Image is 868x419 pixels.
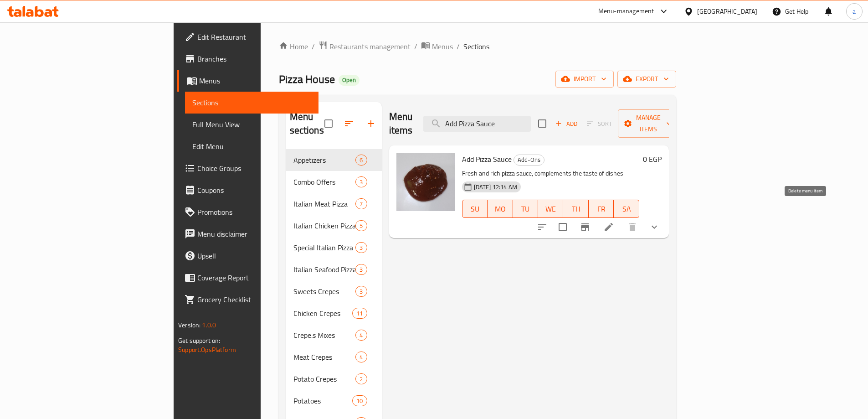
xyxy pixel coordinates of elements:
span: Pizza House [279,69,335,89]
span: [DATE] 12:14 AM [470,183,521,191]
span: Crepe.s Mixes [293,330,356,341]
div: [GEOGRAPHIC_DATA] [697,6,757,16]
span: Add [554,119,579,129]
div: items [352,308,367,319]
div: items [355,176,367,187]
span: Combo Offers [293,176,356,187]
span: Upsell [197,250,311,261]
a: Upsell [177,245,318,267]
nav: breadcrumb [279,41,676,52]
a: Menus [177,70,318,92]
div: Italian Meat Pizza [293,198,356,209]
button: Manage items [618,109,679,138]
span: Manage items [625,112,672,135]
span: Grocery Checklist [197,294,311,305]
span: 10 [353,397,366,405]
span: Sections [192,97,311,108]
span: Menus [199,75,311,86]
div: items [355,155,367,166]
span: SU [466,202,484,216]
span: Promotions [197,207,311,217]
span: SA [617,202,635,216]
span: TH [567,202,585,216]
span: Coupons [197,185,311,196]
img: Add Pizza Sauce [396,153,455,211]
li: / [414,41,417,52]
div: items [355,220,367,231]
a: Menu disclaimer [177,223,318,245]
button: SA [614,200,639,218]
span: 3 [356,178,366,186]
span: export [625,73,669,85]
span: Select to update [553,217,572,237]
span: a [853,6,856,16]
a: Full Menu View [185,114,318,135]
span: 4 [356,331,366,340]
span: Restaurants management [329,41,411,52]
span: Branches [197,53,311,64]
a: Promotions [177,201,318,223]
span: Italian Chicken Pizza [293,220,356,231]
input: search [423,116,531,132]
a: Edit Restaurant [177,26,318,48]
span: Select section [533,114,552,133]
span: Select all sections [319,114,338,133]
a: Grocery Checklist [177,289,318,310]
span: Sweets Crepes [293,286,356,297]
div: items [355,352,367,362]
div: Menu-management [598,6,654,17]
button: export [617,71,676,88]
div: Sweets Crepes3 [286,280,382,302]
a: Edit Menu [185,135,318,157]
span: 7 [356,200,366,208]
div: items [355,373,367,384]
span: Special Italian Pizza [293,242,356,253]
span: Choice Groups [197,163,311,174]
button: show more [643,216,665,238]
div: Italian Chicken Pizza5 [286,215,382,237]
div: Chicken Crepes11 [286,302,382,324]
span: Add item [552,117,581,131]
span: Sections [463,41,489,52]
span: Full Menu View [192,119,311,130]
div: items [355,330,367,341]
div: Special Italian Pizza3 [286,237,382,259]
div: Meat Crepes4 [286,346,382,368]
button: delete [621,216,643,238]
span: Edit Menu [192,141,311,152]
span: 1.0.0 [202,319,216,331]
li: / [457,41,460,52]
div: items [355,242,367,253]
div: Italian Seafood Pizza3 [286,259,382,280]
span: 11 [353,309,366,318]
span: Chicken Crepes [293,308,353,319]
p: Fresh and rich pizza sauce, complements the taste of dishes [462,168,639,179]
span: import [563,73,606,85]
button: FR [589,200,614,218]
span: 6 [356,156,366,165]
a: Restaurants management [318,41,411,52]
a: Coupons [177,179,318,201]
div: Appetizers [293,155,356,166]
span: Version: [178,319,200,331]
span: Coverage Report [197,272,311,283]
button: TU [513,200,538,218]
span: Open [339,76,360,84]
span: 3 [356,243,366,252]
span: TU [517,202,534,216]
a: Branches [177,48,318,70]
span: 2 [356,375,366,383]
span: MO [491,202,509,216]
span: 4 [356,353,366,362]
div: Combo Offers3 [286,171,382,193]
div: Italian Meat Pizza7 [286,193,382,215]
span: Select section first [581,117,618,131]
span: Add Pizza Sauce [462,152,512,166]
div: items [355,286,367,297]
button: WE [538,200,563,218]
